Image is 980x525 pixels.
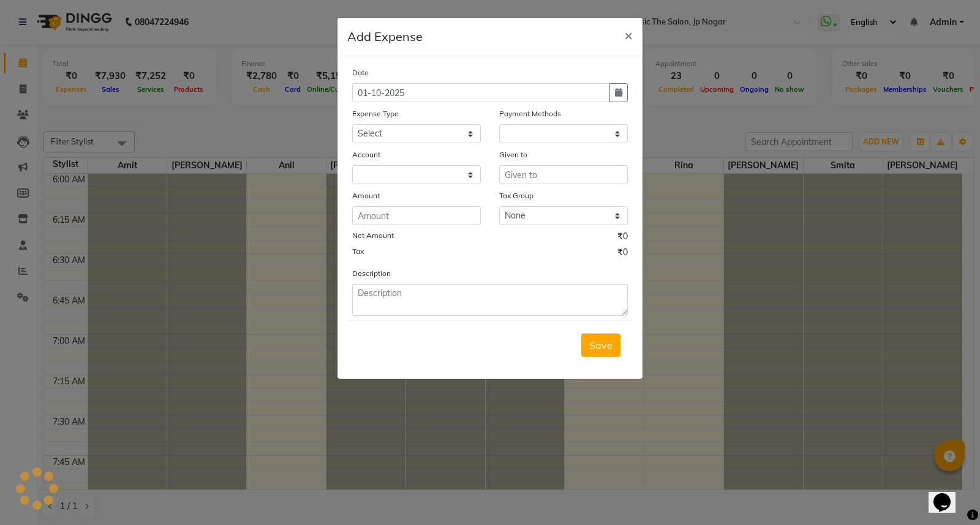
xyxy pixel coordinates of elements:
label: Expense Type [352,108,399,119]
label: Tax Group [499,190,533,201]
label: Account [352,149,380,160]
input: Amount [352,206,481,225]
label: Description [352,268,391,279]
label: Net Amount [352,230,394,241]
span: × [624,26,633,44]
span: ₹0 [617,230,628,246]
label: Date [352,67,369,78]
span: Save [589,339,612,351]
button: Close [614,18,643,52]
input: Given to [499,165,628,184]
label: Payment Methods [499,108,561,119]
button: Save [581,333,620,357]
label: Tax [352,246,364,257]
iframe: chat widget [929,476,968,513]
span: ₹0 [617,246,628,262]
label: Amount [352,190,380,201]
label: Given to [499,149,527,160]
h5: Add Expense [347,28,423,46]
